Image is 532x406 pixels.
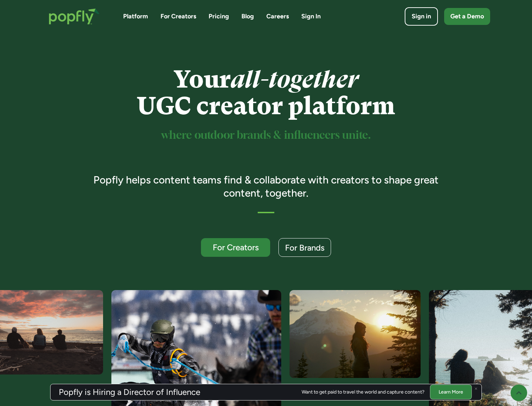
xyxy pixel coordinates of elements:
[161,130,371,141] sup: where outdoor brands & influencers unite.
[412,12,431,21] div: Sign in
[207,243,264,252] div: For Creators
[209,12,229,21] a: Pricing
[160,12,196,21] a: For Creators
[285,243,324,252] div: For Brands
[59,388,200,396] h3: Popfly is Hiring a Director of Influence
[241,12,254,21] a: Blog
[301,12,321,21] a: Sign In
[123,12,148,21] a: Platform
[302,389,424,395] div: Want to get paid to travel the world and capture content?
[84,173,449,199] h3: Popfly helps content teams find & collaborate with creators to shape great content, together.
[42,1,107,31] a: home
[405,7,438,26] a: Sign in
[266,12,289,21] a: Careers
[450,12,484,21] div: Get a Demo
[231,65,358,93] em: all-together
[430,385,472,399] a: Learn More
[84,66,449,119] h1: Your UGC creator platform
[444,8,490,25] a: Get a Demo
[201,238,270,257] a: For Creators
[278,238,331,257] a: For Brands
